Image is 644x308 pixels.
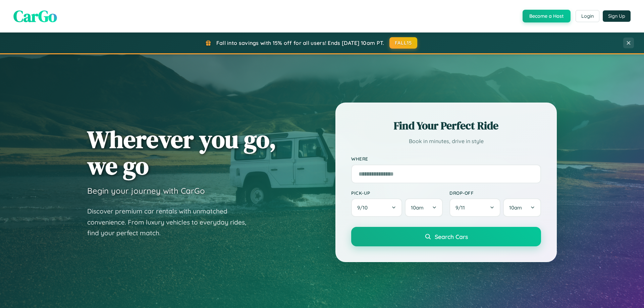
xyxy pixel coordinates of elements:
[523,10,571,22] button: Become a Host
[351,190,443,196] label: Pick-up
[351,136,541,146] p: Book in minutes, drive in style
[405,198,443,217] button: 10am
[13,5,57,27] span: CarGo
[455,204,468,211] span: 9 / 11
[351,198,402,217] button: 9/10
[576,10,599,22] button: Login
[503,198,541,217] button: 10am
[509,204,522,211] span: 10am
[357,204,371,211] span: 9 / 10
[87,186,205,196] h3: Begin your journey with CarGo
[435,233,468,240] span: Search Cars
[87,206,255,239] p: Discover premium car rentals with unmatched convenience. From luxury vehicles to everyday rides, ...
[603,10,631,22] button: Sign Up
[389,37,418,49] button: FALL15
[449,190,541,196] label: Drop-off
[216,40,384,46] span: Fall into savings with 15% off for all users! Ends [DATE] 10am PT.
[411,204,424,211] span: 10am
[351,118,541,133] h2: Find Your Perfect Ride
[351,156,541,162] label: Where
[449,198,500,217] button: 9/11
[87,126,276,179] h1: Wherever you go, we go
[351,227,541,246] button: Search Cars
